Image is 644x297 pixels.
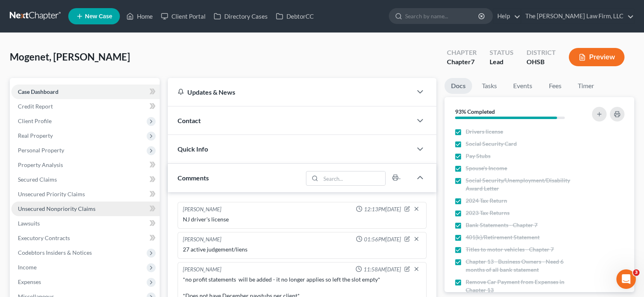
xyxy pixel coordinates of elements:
div: Lead [490,57,514,67]
button: Preview [569,48,624,66]
span: Unsecured Priority Claims [18,191,85,197]
a: DebtorCC [272,9,318,24]
div: [PERSON_NAME] [183,206,221,214]
input: Search... [321,171,386,185]
span: Spouse's Income [466,164,507,172]
span: Remove Car Payment from Expenses in Chapter 13 [466,278,580,294]
span: Client Profile [18,117,52,124]
a: Home [122,9,157,24]
span: 3 [633,269,640,276]
div: 27 active judgement/liens [183,245,421,254]
div: Chapter [447,48,477,57]
a: Client Portal [157,9,210,24]
a: Credit Report [11,99,160,114]
span: Expenses [18,278,41,285]
a: Timer [571,78,601,94]
span: Credit Report [18,103,53,110]
a: Lawsuits [11,216,160,231]
a: Directory Cases [210,9,272,24]
span: Comments [178,174,209,182]
span: Bank Statements - Chapter 7 [466,221,538,229]
a: Secured Claims [11,172,160,187]
a: Case Dashboard [11,85,160,99]
div: Chapter [447,57,477,67]
a: The [PERSON_NAME] Law Firm, LLC [521,9,634,24]
span: Social Security/Unemployment/Disability Award Letter [466,176,580,193]
span: 401(k)/Retirement Statement [466,233,540,241]
span: Income [18,264,37,271]
iframe: Intercom live chat [616,269,636,289]
span: Social Security Card [466,140,517,148]
span: Lawsuits [18,220,40,227]
span: 01:56PM[DATE] [364,236,401,243]
span: 7 [471,58,475,65]
span: New Case [85,13,112,20]
a: Help [493,9,520,24]
a: Unsecured Nonpriority Claims [11,202,160,216]
span: Titles to motor vehicles - Chapter 7 [466,245,554,254]
a: Executory Contracts [11,231,160,245]
span: Secured Claims [18,176,57,183]
span: Codebtors Insiders & Notices [18,249,92,256]
span: Quick Info [178,145,208,153]
a: Property Analysis [11,158,160,172]
span: Contact [178,117,201,124]
span: 12:13PM[DATE] [364,206,401,213]
span: Unsecured Nonpriority Claims [18,205,95,212]
span: Chapter 13 - Business Owners - Need 6 months of all bank statement [466,258,580,274]
span: 2024 Tax Return [466,197,507,205]
a: Unsecured Priority Claims [11,187,160,202]
div: [PERSON_NAME] [183,236,221,244]
a: Fees [542,78,568,94]
strong: 93% Completed [455,108,495,115]
input: Search by name... [405,9,479,24]
a: Events [507,78,539,94]
span: Case Dashboard [18,88,59,95]
span: Mogenet, [PERSON_NAME] [10,51,130,63]
span: Personal Property [18,147,64,154]
a: Tasks [475,78,503,94]
span: Real Property [18,132,53,139]
span: Executory Contracts [18,234,70,241]
a: Docs [445,78,472,94]
div: NJ driver's license [183,215,421,223]
span: Property Analysis [18,161,63,168]
span: Drivers license [466,128,503,136]
div: [PERSON_NAME] [183,266,221,274]
div: OHSB [527,57,556,67]
span: 2023 Tax Returns [466,209,510,217]
div: Updates & News [178,88,402,96]
span: Pay Stubs [466,152,490,160]
span: 11:58AM[DATE] [364,266,401,273]
div: District [527,48,556,57]
div: Status [490,48,514,57]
